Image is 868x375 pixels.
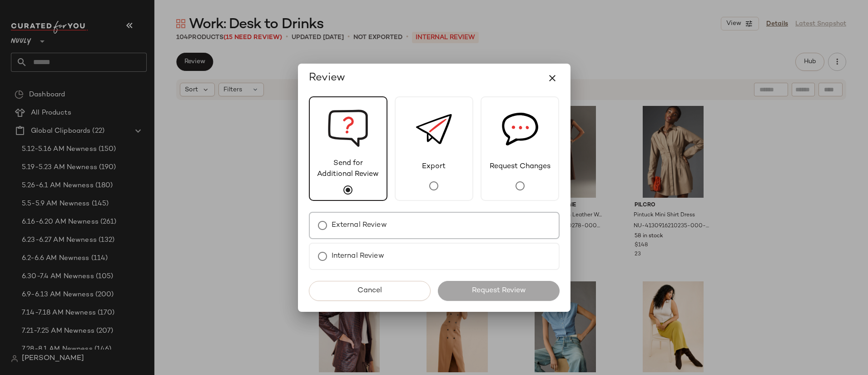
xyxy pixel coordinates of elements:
[502,97,538,161] img: svg%3e
[332,216,387,235] label: External Review
[416,161,452,172] span: Export
[416,97,452,161] img: svg%3e
[332,247,384,265] label: Internal Review
[309,281,431,301] button: Cancel
[483,161,557,172] span: Request Changes
[310,158,387,180] span: Send for Additional Review
[327,97,368,158] img: svg%3e
[309,71,345,85] span: Review
[357,286,382,295] span: Cancel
